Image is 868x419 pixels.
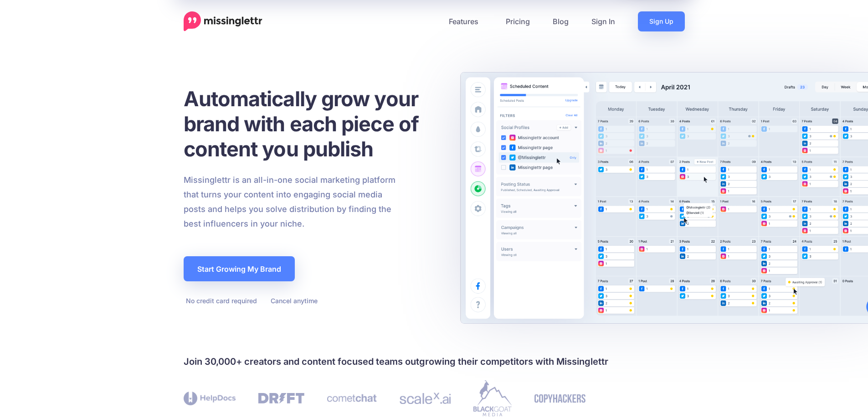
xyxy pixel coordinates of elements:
[580,11,627,31] a: Sign In
[268,295,318,306] li: Cancel anytime
[184,173,396,231] p: Missinglettr is an all-in-one social marketing platform that turns your content into engaging soc...
[541,11,580,31] a: Blog
[184,256,295,281] a: Start Growing My Brand
[638,11,685,31] a: Sign Up
[184,86,441,161] h1: Automatically grow your brand with each piece of content you publish
[494,11,541,31] a: Pricing
[184,354,685,369] h4: Join 30,000+ creators and content focused teams outgrowing their competitors with Missinglettr
[184,295,257,306] li: No credit card required
[184,11,262,31] a: Home
[437,11,494,31] a: Features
